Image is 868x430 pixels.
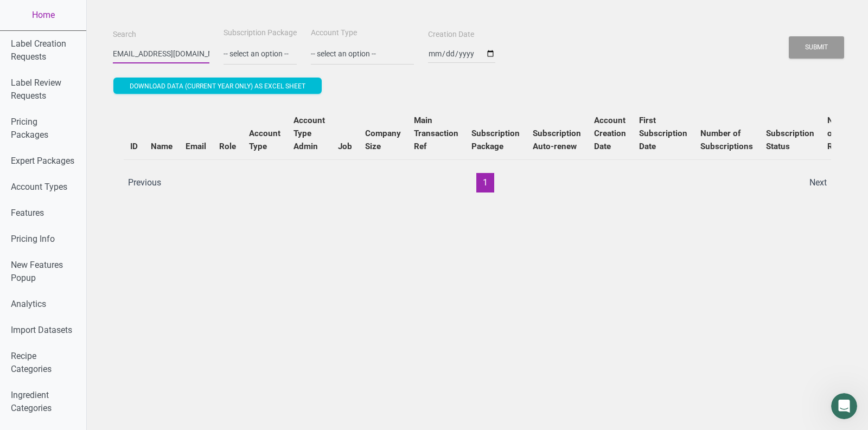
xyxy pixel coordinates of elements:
b: Email [186,142,206,151]
b: Subscription Status [766,129,814,151]
span: Download data (current year only) as excel sheet [130,82,305,90]
button: Upload attachment [52,347,60,356]
h1: [PERSON_NAME] [53,5,123,14]
b: Account Creation Date [594,115,626,151]
button: Home [170,4,190,25]
label: Creation Date [428,29,474,40]
button: Start recording [69,347,78,356]
button: Send a message… [186,343,203,360]
b: Number of Recipes [827,115,858,151]
b: Company Size [365,129,401,151]
b: free month subscription [34,139,137,147]
button: go back [7,4,28,25]
textarea: Message… [9,324,208,343]
button: Emoji picker [17,347,25,356]
div: [PERSON_NAME] • [DATE] [17,174,103,180]
div: Close [190,4,210,24]
b: ID [130,142,138,151]
b: Subscription Package [471,129,520,151]
button: Gif picker [34,347,43,356]
b: Subscription Auto-renew [533,129,581,151]
label: Search [113,29,136,40]
b: Number of Subscriptions [700,129,753,151]
div: Users [113,97,842,203]
iframe: To enrich screen reader interactions, please activate Accessibility in Grammarly extension settings [831,393,857,419]
div: We really appreciate your support 💚 [17,154,169,165]
label: Subscription Package [224,28,297,38]
button: Download data (current year only) as excel sheet [113,78,322,94]
div: Thanks for supporting us with a G2 review! If you’ve submitted your review, please reach out to s... [17,85,169,149]
label: Account Type [311,28,357,38]
button: 1 [476,173,494,192]
div: Hi Reem,Thanks for supporting us with a G2 review! If you’ve submitted your review, please reach ... [9,62,178,171]
b: First Subscription Date [639,115,687,151]
button: Submit [789,36,844,59]
b: Name [151,142,173,151]
b: Account Type [249,129,280,151]
b: Main Transaction Ref [414,115,458,151]
div: Page navigation example [124,173,831,192]
b: Role [219,142,236,151]
p: Active 30m ago [53,14,108,24]
div: Maria says… [9,62,208,195]
b: Job [338,142,352,151]
img: Profile image for Maria [31,6,48,23]
a: [EMAIL_ADDRESS][DOMAIN_NAME] [17,117,102,137]
div: Hi Reem, [17,69,169,80]
b: Account Type Admin [293,115,325,151]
